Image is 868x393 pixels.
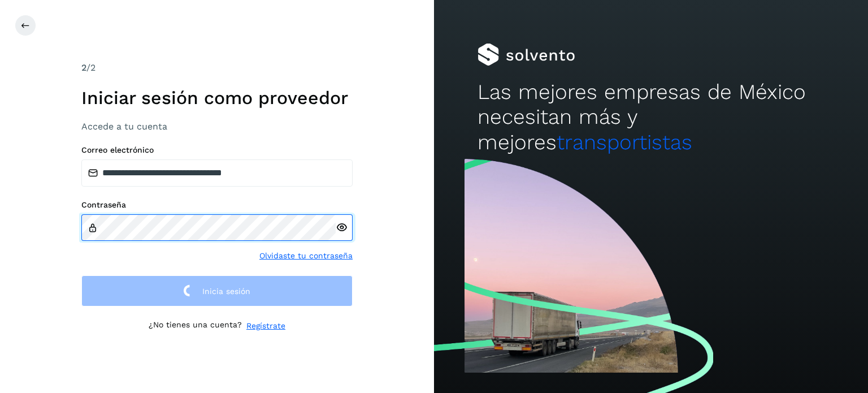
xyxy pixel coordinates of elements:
h1: Iniciar sesión como proveedor [81,87,353,109]
span: Inicia sesión [202,287,250,295]
label: Correo electrónico [81,145,353,155]
div: /2 [81,61,353,75]
a: Regístrate [246,320,285,332]
span: 2 [81,62,86,73]
button: Inicia sesión [81,275,353,306]
p: ¿No tienes una cuenta? [149,320,242,332]
h2: Las mejores empresas de México necesitan más y mejores [478,80,824,155]
label: Contraseña [81,200,353,210]
a: Olvidaste tu contraseña [259,250,353,262]
h3: Accede a tu cuenta [81,121,353,132]
span: transportistas [557,130,692,154]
